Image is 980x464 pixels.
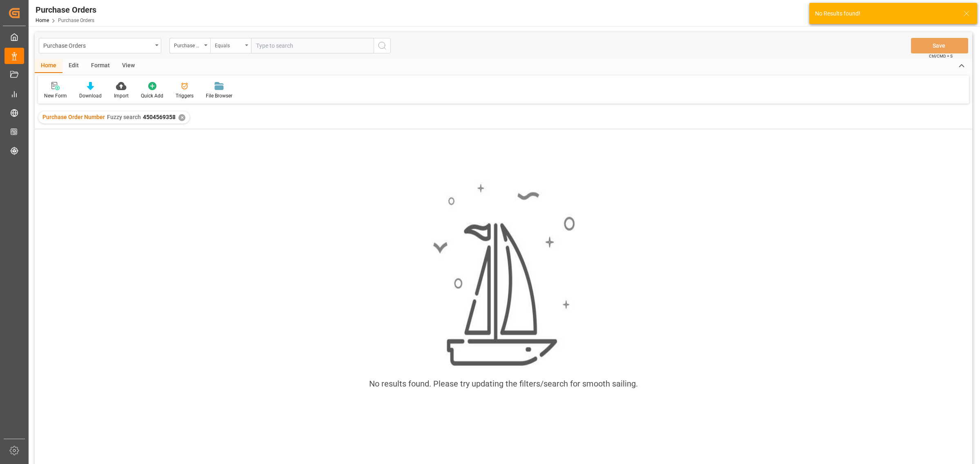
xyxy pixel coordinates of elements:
[143,114,176,120] span: 4504569358
[215,40,243,49] div: Equals
[107,114,141,120] span: Fuzzy search
[176,92,194,99] div: Triggers
[169,38,210,53] button: open menu
[911,38,968,53] button: Save
[42,114,105,120] span: Purchase Order Number
[210,38,251,53] button: open menu
[36,4,96,16] div: Purchase Orders
[79,92,102,99] div: Download
[39,38,161,53] button: open menu
[929,53,953,59] span: Ctrl/CMD + S
[85,59,116,73] div: Format
[178,114,185,121] div: ✕
[369,378,638,390] div: No results found. Please try updating the filters/search for smooth sailing.
[174,40,202,49] div: Purchase Order Number
[141,92,163,99] div: Quick Add
[35,59,62,73] div: Home
[251,38,374,53] input: Type to search
[43,40,152,50] div: Purchase Orders
[432,182,575,368] img: smooth_sailing.jpeg
[62,59,85,73] div: Edit
[815,9,955,18] div: No Results found!
[116,59,141,73] div: View
[114,92,129,99] div: Import
[44,92,67,99] div: New Form
[206,92,232,99] div: File Browser
[36,18,49,23] a: Home
[374,38,391,53] button: search button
